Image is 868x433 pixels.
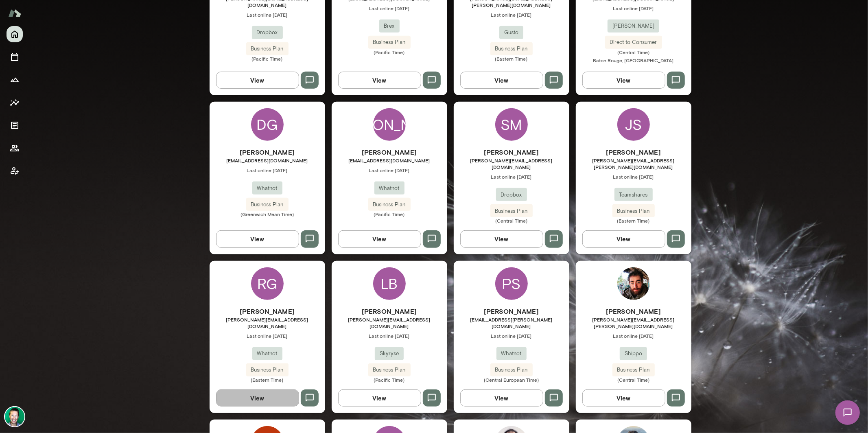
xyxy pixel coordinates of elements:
[246,201,289,209] span: Business Plan
[7,117,23,133] button: Documents
[210,376,325,383] span: (Eastern Time)
[454,11,569,18] span: Last online [DATE]
[374,184,404,192] span: Whatnot
[454,306,569,316] h6: [PERSON_NAME]
[454,173,569,180] span: Last online [DATE]
[576,5,691,11] span: Last online [DATE]
[593,57,674,63] span: Baton Rouge, [GEOGRAPHIC_DATA]
[7,94,23,111] button: Insights
[210,167,325,173] span: Last online [DATE]
[460,389,543,407] button: View
[496,191,527,199] span: Dropbox
[454,157,569,170] span: [PERSON_NAME][EMAIL_ADDRESS][DOMAIN_NAME]
[332,147,447,157] h6: [PERSON_NAME]
[338,72,421,89] button: View
[495,267,528,300] div: PS
[605,38,662,46] span: Direct to Consumer
[332,306,447,316] h6: [PERSON_NAME]
[576,147,691,157] h6: [PERSON_NAME]
[251,108,284,141] div: DG
[332,376,447,383] span: (Pacific Time)
[210,332,325,339] span: Last online [DATE]
[608,22,659,30] span: [PERSON_NAME]
[612,366,655,374] span: Business Plan
[454,217,569,224] span: (Central Time)
[620,350,647,358] span: Shippo
[210,157,325,164] span: [EMAIL_ADDRESS][DOMAIN_NAME]
[454,376,569,383] span: (Central European Time)
[582,72,665,89] button: View
[210,11,325,18] span: Last online [DATE]
[617,267,650,300] img: Michael Musslewhite
[375,350,404,358] span: Skyryse
[490,45,533,53] span: Business Plan
[495,108,528,141] div: SM
[251,267,284,300] div: RG
[332,167,447,173] span: Last online [DATE]
[490,207,533,215] span: Business Plan
[7,49,23,65] button: Sessions
[368,38,411,46] span: Business Plan
[210,306,325,316] h6: [PERSON_NAME]
[332,49,447,55] span: (Pacific Time)
[210,147,325,157] h6: [PERSON_NAME]
[460,72,543,89] button: View
[338,389,421,407] button: View
[7,72,23,88] button: Growth Plan
[460,230,543,247] button: View
[576,306,691,316] h6: [PERSON_NAME]
[576,49,691,55] span: (Central Time)
[617,108,650,141] div: JS
[454,55,569,62] span: (Eastern Time)
[338,230,421,247] button: View
[332,211,447,217] span: (Pacific Time)
[216,72,299,89] button: View
[332,157,447,164] span: [EMAIL_ADDRESS][DOMAIN_NAME]
[373,267,406,300] div: LB
[210,211,325,217] span: (Greenwich Mean Time)
[379,22,400,30] span: Brex
[7,26,23,42] button: Home
[373,108,406,141] div: [PERSON_NAME]
[5,407,24,426] img: Brian Lawrence
[332,332,447,339] span: Last online [DATE]
[499,28,523,37] span: Gusto
[496,350,527,358] span: Whatnot
[454,147,569,157] h6: [PERSON_NAME]
[576,376,691,383] span: (Central Time)
[252,350,282,358] span: Whatnot
[576,173,691,180] span: Last online [DATE]
[216,389,299,407] button: View
[332,5,447,11] span: Last online [DATE]
[454,316,569,329] span: [EMAIL_ADDRESS][PERSON_NAME][DOMAIN_NAME]
[576,332,691,339] span: Last online [DATE]
[368,201,411,209] span: Business Plan
[246,366,289,374] span: Business Plan
[246,45,289,53] span: Business Plan
[582,230,665,247] button: View
[332,316,447,329] span: [PERSON_NAME][EMAIL_ADDRESS][DOMAIN_NAME]
[490,366,533,374] span: Business Plan
[454,332,569,339] span: Last online [DATE]
[7,140,23,156] button: Members
[576,316,691,329] span: [PERSON_NAME][EMAIL_ADDRESS][PERSON_NAME][DOMAIN_NAME]
[216,230,299,247] button: View
[368,366,411,374] span: Business Plan
[8,5,21,21] img: Mento
[7,163,23,179] button: Client app
[582,389,665,407] button: View
[612,207,655,215] span: Business Plan
[614,191,653,199] span: Teamshares
[210,316,325,329] span: [PERSON_NAME][EMAIL_ADDRESS][DOMAIN_NAME]
[576,217,691,224] span: (Eastern Time)
[210,55,325,62] span: (Pacific Time)
[252,28,283,37] span: Dropbox
[576,157,691,170] span: [PERSON_NAME][EMAIL_ADDRESS][PERSON_NAME][DOMAIN_NAME]
[252,184,282,192] span: Whatnot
